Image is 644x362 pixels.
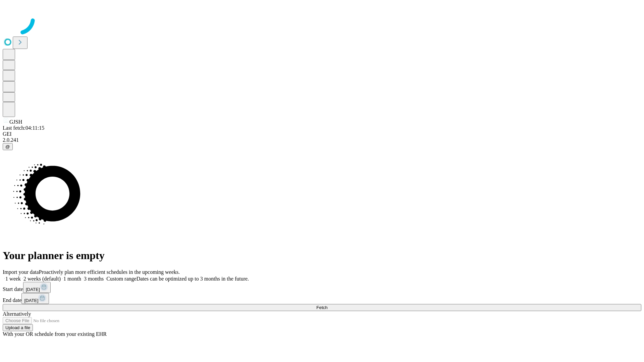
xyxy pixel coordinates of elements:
[106,276,136,282] span: Custom range
[3,324,33,331] button: Upload a file
[9,119,22,125] span: GJSH
[23,276,61,282] span: 2 weeks (default)
[21,293,49,304] button: [DATE]
[3,137,641,143] div: 2.0.241
[5,276,21,282] span: 1 week
[24,298,38,303] span: [DATE]
[23,282,51,293] button: [DATE]
[63,276,81,282] span: 1 month
[3,143,13,150] button: @
[3,293,641,304] div: End date
[3,249,641,262] h1: Your planner is empty
[5,144,10,149] span: @
[3,269,39,275] span: Import your data
[3,131,641,137] div: GEI
[3,282,641,293] div: Start date
[3,304,641,311] button: Fetch
[316,305,327,310] span: Fetch
[39,269,180,275] span: Proactively plan more efficient schedules in the upcoming weeks.
[84,276,104,282] span: 3 months
[26,287,40,292] span: [DATE]
[137,276,249,282] span: Dates can be optimized up to 3 months in the future.
[3,125,44,131] span: Last fetch: 04:11:15
[3,331,107,337] span: With your OR schedule from your existing EHR
[3,311,31,317] span: Alternatively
